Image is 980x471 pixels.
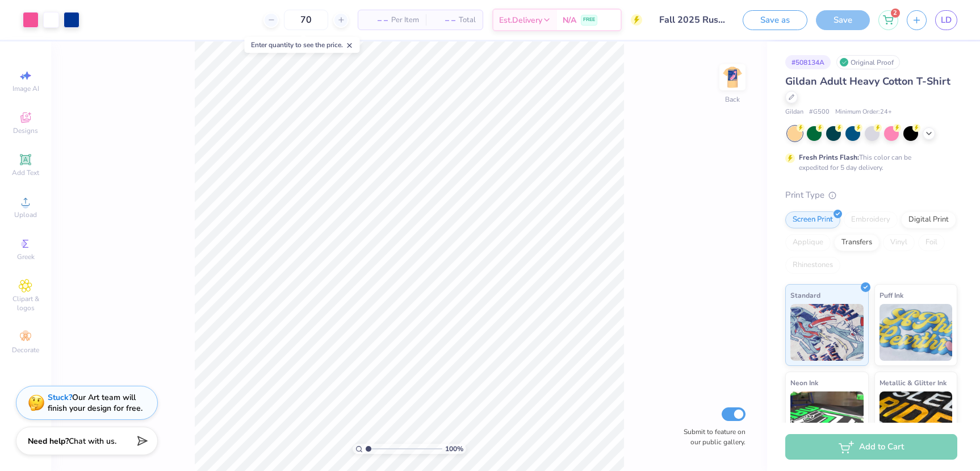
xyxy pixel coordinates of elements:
[799,152,939,173] div: This color can be expedited for 5 day delivery.
[583,16,595,24] span: FREE
[790,391,864,448] img: Neon Ink
[365,14,388,26] span: – –
[880,391,953,448] img: Metallic & Glitter Ink
[725,94,740,105] div: Back
[6,294,45,312] span: Clipart & logos
[563,14,576,26] span: N/A
[785,189,957,202] div: Print Type
[721,66,744,89] img: Back
[880,304,953,361] img: Puff Ink
[790,377,818,389] span: Neon Ink
[790,289,820,301] span: Standard
[785,55,831,69] div: # 508134A
[935,10,957,30] a: LD
[743,10,807,30] button: Save as
[883,234,915,251] div: Vinyl
[12,168,39,177] span: Add Text
[48,392,72,403] strong: Stuck?
[799,153,859,162] strong: Fresh Prints Flash:
[284,10,328,30] input: – –
[835,107,892,117] span: Minimum Order: 24 +
[12,84,39,93] span: Image AI
[445,444,463,454] span: 100 %
[785,257,840,274] div: Rhinestones
[785,211,840,228] div: Screen Print
[69,436,116,447] span: Chat with us.
[785,107,803,117] span: Gildan
[918,234,945,251] div: Foil
[651,9,734,31] input: Untitled Design
[17,252,35,261] span: Greek
[459,14,476,26] span: Total
[245,37,360,53] div: Enter quantity to see the price.
[12,345,39,355] span: Decorate
[13,126,38,135] span: Designs
[844,211,898,228] div: Embroidery
[880,377,947,389] span: Metallic & Glitter Ink
[834,234,880,251] div: Transfers
[790,304,864,361] img: Standard
[48,392,143,414] div: Our Art team will finish your design for free.
[785,234,831,251] div: Applique
[14,210,37,219] span: Upload
[941,14,952,27] span: LD
[901,211,956,228] div: Digital Print
[391,14,419,26] span: Per Item
[809,107,830,117] span: # G500
[499,14,542,26] span: Est. Delivery
[891,9,900,18] span: 2
[836,55,900,69] div: Original Proof
[28,436,69,447] strong: Need help?
[433,14,455,26] span: – –
[880,289,903,301] span: Puff Ink
[677,427,746,447] label: Submit to feature on our public gallery.
[785,74,950,88] span: Gildan Adult Heavy Cotton T-Shirt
